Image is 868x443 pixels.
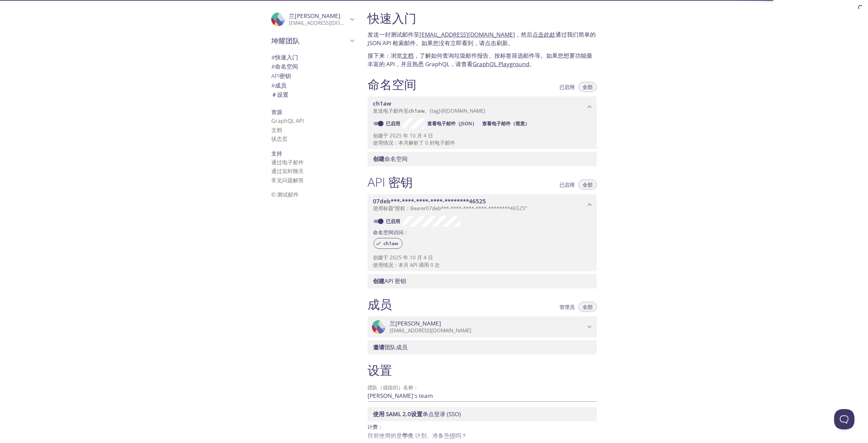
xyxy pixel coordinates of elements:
font: [EMAIL_ADDRESS][DOMAIN_NAME] [289,19,371,26]
div: 快速入门 [266,53,359,62]
font: 。 [529,60,535,68]
font: ，了解如何查询垃圾邮件报告、按标签筛选邮件等。如果您想要功能最丰富的 API，并且熟悉 GraphQL，请查看 [368,52,592,68]
div: ch1aw [374,238,402,249]
font: 单点登录 (SSO) [422,410,461,418]
a: GraphQL API [271,117,304,125]
div: 兰坤耀 [368,316,597,337]
a: GraphQL Playground [473,60,529,68]
font: 邀请 [373,343,384,351]
div: 设置 SSO [368,407,597,421]
font: 全部 [583,303,593,310]
font: ＃ [271,91,277,98]
div: 团队设置 [266,90,359,99]
font: 查看电子邮件（JSON） [427,120,477,127]
font: ch1aw [383,240,398,246]
button: 已启用 [555,82,579,92]
font: [PERSON_NAME] [295,12,340,20]
font: ch1aw [409,107,425,114]
button: 全部 [578,180,597,190]
font: 通过电子邮件 [271,159,304,166]
font: 通过实时聊天 [271,167,304,175]
font: 全部 [583,181,593,188]
font: 吗？ [455,432,467,440]
font: 成员 [275,81,287,89]
font: 创建 [373,254,383,261]
font: 使用标题“授权：Bearer [373,205,426,211]
a: 文档 [271,126,282,134]
font: 解答 [293,177,304,184]
div: 命名空间 [266,62,359,71]
font: 。 [425,107,430,114]
a: 升级 [444,432,455,440]
font: 资源 [271,108,282,116]
div: ch1aw 命名空间 [368,96,597,117]
font: 兰 [289,12,295,20]
font: API 密钥 [384,277,406,285]
font: 通过我们简单的 JSON API 检索邮件。如果您没有立即看到，请点击刷新。 [368,31,596,47]
font: 使用情况：本月 API 调用 0 次 [373,261,440,268]
font: ” [525,205,527,211]
font: 支持 [271,150,282,157]
font: # [271,53,275,61]
font: 使用 SAML 2.0设置 [373,410,422,418]
font: ，然后 [515,31,532,38]
font: 于 2025 年 10 月 4 日 [383,132,433,139]
font: 发送一封测试邮件至 [368,31,419,38]
font: # [271,62,275,70]
font: 学生 [402,432,414,440]
a: 文档 [402,52,414,59]
font: 创建 [373,132,383,139]
a: 点击此处 [532,31,555,38]
div: 创建 API 密钥 [368,274,597,288]
div: 邀请团队成员 [368,340,597,354]
div: 成员 [266,81,359,90]
button: 查看电子邮件（视觉） [479,118,532,129]
font: 设置 [277,91,289,98]
font: 已启用 [559,181,575,188]
font: 团队成员 [384,343,408,351]
font: 已启用 [386,218,400,224]
font: 设置 [368,362,392,379]
font: # [271,81,275,89]
div: API 密钥 [266,71,359,81]
button: 已启用 [555,180,579,190]
div: 兰坤耀 [266,8,359,31]
font: 使用情况：本月解析了 0 封电子邮件 [373,139,455,146]
div: 坤耀团队 [266,32,359,50]
div: 创建命名空间 [368,152,597,166]
font: [PERSON_NAME] [395,319,441,327]
font: 命名空间 [384,155,408,163]
font: 创建 [373,155,384,163]
font: 成员 [368,296,392,313]
font: 于 2025 年 10 月 4 日 [383,254,433,261]
font: 已启用 [386,120,400,127]
font: API [271,72,279,80]
font: © 测试邮件 [271,191,299,198]
font: 常见问题 [271,177,293,184]
font: 兰 [390,319,395,327]
font: 准备 [432,432,444,440]
font: 命名空间访问： [373,229,409,236]
font: [EMAIL_ADDRESS][DOMAIN_NAME] [390,327,471,334]
font: 发送电子邮件至 [373,107,409,114]
font: @[DOMAIN_NAME] [441,107,485,114]
a: [EMAIL_ADDRESS][DOMAIN_NAME] [419,31,515,38]
font: 团队（或组织）名称： [368,384,418,391]
font: 命名空间 [368,76,416,93]
font: 坤耀团队 [271,36,300,45]
font: 快速入门 [368,10,416,26]
font: 目前使用的是 [368,432,402,440]
font: {tag} [430,107,441,114]
iframe: 求助童子军信标 - 开放 [834,409,854,429]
